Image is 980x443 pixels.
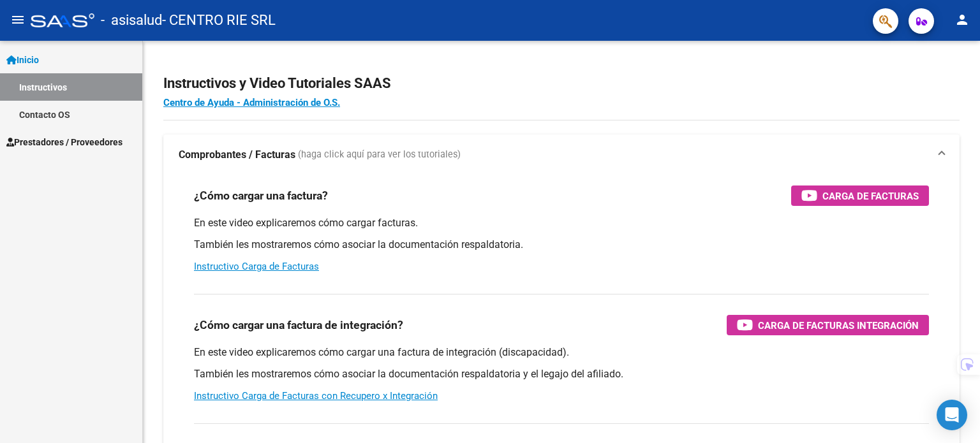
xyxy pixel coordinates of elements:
p: En este video explicaremos cómo cargar facturas. [194,216,929,230]
p: También les mostraremos cómo asociar la documentación respaldatoria. [194,238,929,252]
span: - asisalud [101,6,162,34]
h3: ¿Cómo cargar una factura de integración? [194,316,403,334]
mat-icon: menu [10,12,26,27]
button: Carga de Facturas Integración [727,315,929,335]
mat-icon: person [954,12,970,27]
button: Carga de Facturas [791,185,929,206]
p: En este video explicaremos cómo cargar una factura de integración (discapacidad). [194,345,929,359]
span: Inicio [6,53,39,67]
div: Open Intercom Messenger [937,400,967,430]
span: - CENTRO RIE SRL [162,6,276,34]
span: (haga click aquí para ver los tutoriales) [298,148,461,162]
mat-expansion-panel-header: Comprobantes / Facturas (haga click aquí para ver los tutoriales) [163,134,960,175]
a: Centro de Ayuda - Administración de O.S. [163,97,340,108]
h2: Instructivos y Video Tutoriales SAAS [163,71,960,96]
h3: ¿Cómo cargar una factura? [194,187,328,205]
p: También les mostraremos cómo asociar la documentación respaldatoria y el legajo del afiliado. [194,367,929,381]
span: Carga de Facturas Integración [758,317,919,333]
span: Prestadores / Proveedores [6,135,122,149]
span: Carga de Facturas [822,188,919,204]
a: Instructivo Carga de Facturas con Recupero x Integración [194,390,438,402]
a: Instructivo Carga de Facturas [194,261,319,272]
strong: Comprobantes / Facturas [179,148,295,162]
